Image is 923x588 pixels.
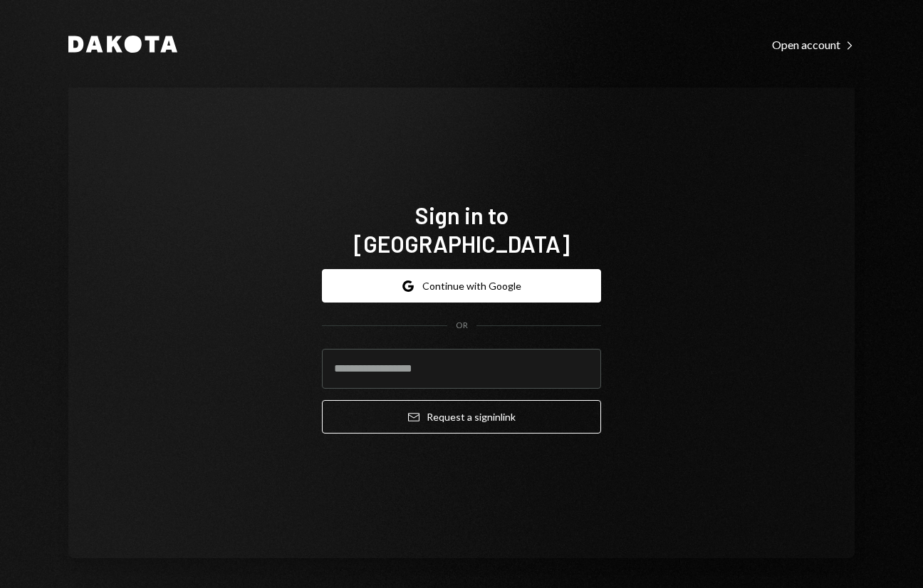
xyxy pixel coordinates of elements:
a: Open account [772,36,855,52]
button: Request a signinlink [322,400,601,434]
h1: Sign in to [GEOGRAPHIC_DATA] [322,201,601,258]
button: Continue with Google [322,269,601,303]
div: Open account [772,38,855,52]
div: OR [456,320,468,332]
